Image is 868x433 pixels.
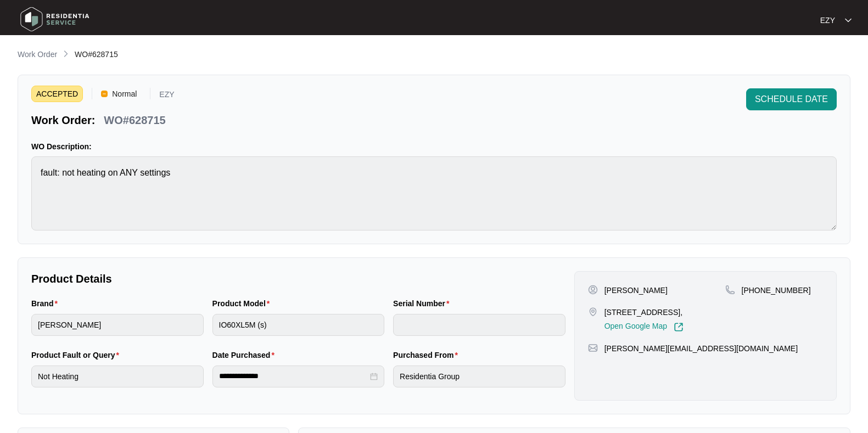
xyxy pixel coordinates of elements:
[588,307,598,317] img: map-pin
[16,3,93,36] img: residentia service logo
[31,314,204,336] input: Brand
[755,93,828,106] span: SCHEDULE DATE
[604,307,684,318] p: [STREET_ADDRESS],
[31,141,837,152] p: WO Description:
[604,285,668,296] p: [PERSON_NAME]
[31,298,62,309] label: Brand
[588,343,598,353] img: map-pin
[393,365,565,387] input: Purchased From
[219,370,368,382] input: Date Purchased
[31,156,837,230] textarea: fault: not heating on ANY settings
[101,91,108,97] img: Vercel Logo
[31,365,204,387] input: Product Fault or Query
[604,322,684,332] a: Open Google Map
[393,314,565,336] input: Serial Number
[212,314,385,336] input: Product Model
[104,113,165,128] p: WO#628715
[212,350,279,361] label: Date Purchased
[393,298,453,309] label: Serial Number
[31,350,124,361] label: Product Fault or Query
[159,91,174,102] p: EZY
[845,18,852,23] img: dropdown arrow
[75,50,118,59] span: WO#628715
[108,86,141,102] span: Normal
[31,86,83,102] span: ACCEPTED
[15,49,59,61] a: Work Order
[393,350,462,361] label: Purchased From
[212,298,275,309] label: Product Model
[604,343,798,354] p: [PERSON_NAME][EMAIL_ADDRESS][DOMAIN_NAME]
[820,15,835,26] p: EZY
[61,49,70,58] img: chevron-right
[31,113,95,128] p: Work Order:
[725,285,735,295] img: map-pin
[31,271,565,286] p: Product Details
[18,49,57,60] p: Work Order
[588,285,598,295] img: user-pin
[746,88,837,110] button: SCHEDULE DATE
[674,322,684,332] img: Link-External
[742,285,811,296] p: [PHONE_NUMBER]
